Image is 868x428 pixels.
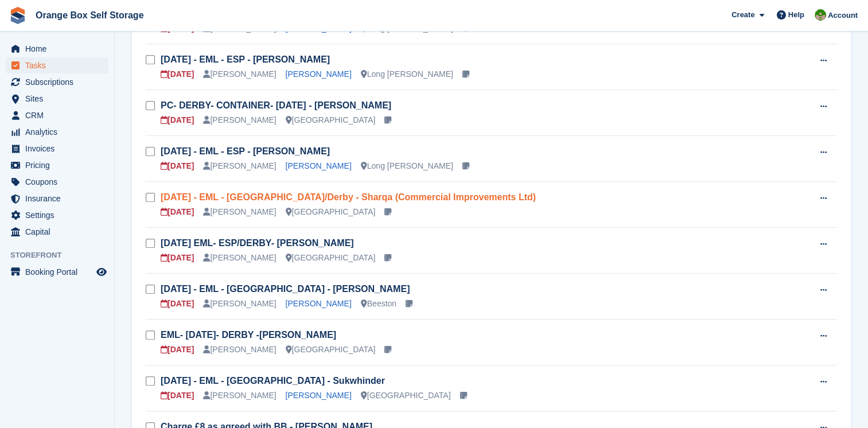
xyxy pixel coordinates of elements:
a: Orange Box Self Storage [31,6,149,25]
a: [PERSON_NAME] [286,69,352,79]
a: [DATE] - EML - [GEOGRAPHIC_DATA] - Sukwhinder [161,376,385,386]
a: menu [6,74,108,90]
a: menu [6,107,108,123]
span: Booking Portal [25,264,94,280]
div: [DATE] [161,206,194,218]
a: menu [6,264,108,280]
div: [DATE] [161,252,194,264]
span: Settings [25,207,94,223]
a: menu [6,91,108,107]
div: Beeston [361,298,396,310]
div: [DATE] [161,390,194,402]
a: menu [6,124,108,140]
span: Account [828,10,858,21]
a: menu [6,207,108,223]
div: Long [PERSON_NAME] [361,160,453,172]
div: [PERSON_NAME] [203,390,276,402]
a: menu [6,41,108,57]
div: [DATE] [161,160,194,172]
a: [PERSON_NAME] [286,299,352,308]
div: [PERSON_NAME] [203,252,276,264]
span: Subscriptions [25,74,94,90]
span: Home [25,41,94,57]
a: [DATE] - EML - [GEOGRAPHIC_DATA]/Derby - Sharqa (Commercial Improvements Ltd) [161,192,536,202]
div: [PERSON_NAME] [203,298,276,310]
span: Analytics [25,124,94,140]
div: [PERSON_NAME] [203,344,276,356]
div: [DATE] [161,68,194,80]
div: [GEOGRAPHIC_DATA] [286,114,376,126]
div: [PERSON_NAME] [203,114,276,126]
a: [DATE] - EML - [GEOGRAPHIC_DATA] - [PERSON_NAME] [161,284,410,294]
a: [PERSON_NAME] [286,391,352,400]
div: [GEOGRAPHIC_DATA] [286,344,376,356]
a: [DATE] EML- ESP/DERBY- [PERSON_NAME] [161,238,354,248]
div: [GEOGRAPHIC_DATA] [286,252,376,264]
span: Sites [25,91,94,107]
a: [PERSON_NAME] [286,161,352,170]
a: PC- DERBY- CONTAINER- [DATE] - [PERSON_NAME] [161,100,391,110]
span: Invoices [25,141,94,157]
img: Eric Smith [815,9,826,21]
div: [DATE] [161,344,194,356]
div: [PERSON_NAME] [203,206,276,218]
a: menu [6,141,108,157]
div: Long [PERSON_NAME] [361,68,453,80]
span: Insurance [25,190,94,207]
a: Preview store [95,265,108,279]
span: Storefront [10,250,114,261]
div: [GEOGRAPHIC_DATA] [361,390,451,402]
a: [DATE] - EML - ESP - [PERSON_NAME] [161,55,330,64]
div: [GEOGRAPHIC_DATA] [286,206,376,218]
span: Pricing [25,157,94,173]
a: menu [6,224,108,240]
div: [DATE] [161,298,194,310]
span: Capital [25,224,94,240]
a: menu [6,190,108,207]
span: Help [788,9,804,21]
a: EML- [DATE]- DERBY -[PERSON_NAME] [161,330,336,340]
div: [DATE] [161,114,194,126]
a: [DATE] - EML - ESP - [PERSON_NAME] [161,146,330,156]
a: menu [6,157,108,173]
a: menu [6,174,108,190]
div: [PERSON_NAME] [203,160,276,172]
span: Tasks [25,57,94,73]
div: [PERSON_NAME] [203,68,276,80]
span: CRM [25,107,94,123]
a: menu [6,57,108,73]
span: Coupons [25,174,94,190]
span: Create [731,9,754,21]
img: stora-icon-8386f47178a22dfd0bd8f6a31ec36ba5ce8667c1dd55bd0f319d3a0aa187defe.svg [9,7,26,24]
